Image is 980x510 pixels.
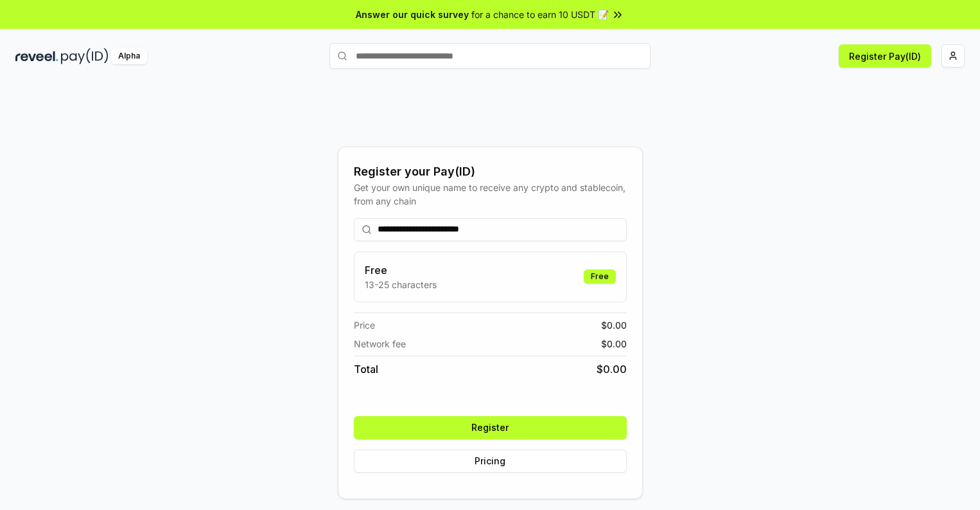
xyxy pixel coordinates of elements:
[354,361,378,377] span: Total
[354,318,375,332] span: Price
[354,163,627,181] div: Register your Pay(ID)
[354,450,627,473] button: Pricing
[584,269,616,284] div: Free
[354,337,406,351] span: Network fee
[356,8,469,21] span: Answer our quick survey
[601,337,627,351] span: $ 0.00
[111,48,147,64] div: Alpha
[15,48,58,64] img: reveel_dark
[354,416,627,439] button: Register
[601,318,627,332] span: $ 0.00
[61,48,109,64] img: pay_id
[365,278,437,291] p: 13-25 characters
[597,361,627,377] span: $ 0.00
[839,44,931,68] button: Register Pay(ID)
[365,262,437,278] h3: Free
[354,181,627,208] div: Get your own unique name to receive any crypto and stablecoin, from any chain
[471,8,609,21] span: for a chance to earn 10 USDT 📝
